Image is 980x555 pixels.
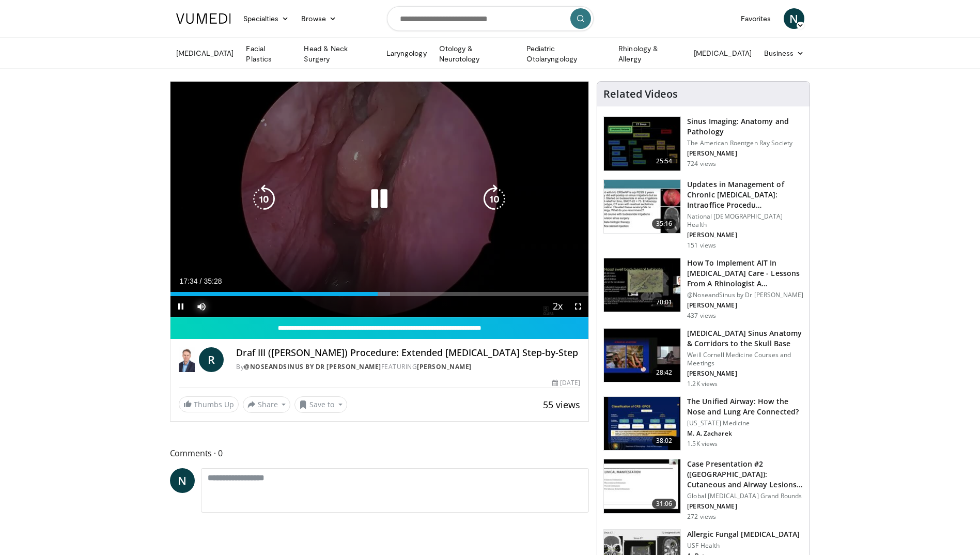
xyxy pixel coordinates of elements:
h3: How To Implement AIT In [MEDICAL_DATA] Care - Lessons From A Rhinologist A… [687,258,803,289]
a: R [199,347,224,372]
a: 28:42 [MEDICAL_DATA] Sinus Anatomy & Corridors to the Skull Base Weill Cornell Medicine Courses a... [603,328,803,388]
img: 283069f7-db48-4020-b5ba-d883939bec3b.150x105_q85_crop-smart_upscale.jpg [604,459,680,513]
p: 272 views [687,513,716,521]
p: USF Health [687,542,800,550]
span: Comments 0 [170,446,589,460]
p: 437 views [687,312,716,320]
div: Progress Bar [170,292,589,296]
a: Thumbs Up [179,396,239,412]
img: 4d46ad28-bf85-4ffa-992f-e5d3336e5220.150x105_q85_crop-smart_upscale.jpg [604,180,680,234]
p: [PERSON_NAME] [687,369,803,378]
input: Search topics, interventions [387,6,594,31]
div: By FEATURING [236,362,580,372]
p: Global [MEDICAL_DATA] Grand Rounds [687,492,803,500]
p: @NoseandSinus by Dr [PERSON_NAME] [687,291,803,299]
h4: Draf III ([PERSON_NAME]) Procedure: Extended [MEDICAL_DATA] Step-by-Step [236,347,580,359]
span: 70:01 [652,297,677,307]
a: Otology & Neurotology [433,43,520,64]
a: Favorites [735,8,777,29]
p: [US_STATE] Medicine [687,419,803,427]
a: Pediatric Otolaryngology [520,43,612,64]
span: 35:16 [652,219,677,229]
span: 28:42 [652,367,677,378]
button: Mute [191,296,212,317]
p: 1.2K views [687,380,718,388]
h3: Case Presentation #2 ([GEOGRAPHIC_DATA]): Cutaneous and Airway Lesions i… [687,459,803,490]
p: [PERSON_NAME] [687,231,803,239]
img: 276d523b-ec6d-4eb7-b147-bbf3804ee4a7.150x105_q85_crop-smart_upscale.jpg [604,329,680,382]
button: Playback Rate [547,296,568,317]
a: Facial Plastics [240,43,298,64]
span: 38:02 [652,436,677,446]
img: 3d43f09a-5d0c-4774-880e-3909ea54edb9.150x105_q85_crop-smart_upscale.jpg [604,258,680,312]
a: 31:06 Case Presentation #2 ([GEOGRAPHIC_DATA]): Cutaneous and Airway Lesions i… Global [MEDICAL_D... [603,459,803,521]
p: M. A. Zacharek [687,429,803,438]
h3: Updates in Management of Chronic [MEDICAL_DATA]: Intraoffice Procedu… [687,179,803,210]
p: Weill Cornell Medicine Courses and Meetings [687,351,803,367]
p: 151 views [687,241,716,250]
a: 25:54 Sinus Imaging: Anatomy and Pathology The American Roentgen Ray Society [PERSON_NAME] 724 views [603,116,803,171]
img: @NoseandSinus by Dr Richard Harvey [179,347,195,372]
h3: The Unified Airway: How the Nose and Lung Are Connected? [687,396,803,417]
a: Rhinology & Allergy [612,43,688,64]
p: The American Roentgen Ray Society [687,139,803,147]
a: 35:16 Updates in Management of Chronic [MEDICAL_DATA]: Intraoffice Procedu… National [DEMOGRAPHIC... [603,179,803,250]
h4: Related Videos [603,88,678,100]
button: Pause [170,296,191,317]
img: 5d00bf9a-6682-42b9-8190-7af1e88f226b.150x105_q85_crop-smart_upscale.jpg [604,117,680,171]
span: 31:06 [652,499,677,509]
span: 55 views [543,398,580,411]
video-js: Video Player [170,82,589,317]
button: Fullscreen [568,296,588,317]
img: fce5840f-3651-4d2e-85b0-3edded5ac8fb.150x105_q85_crop-smart_upscale.jpg [604,397,680,451]
span: 35:28 [204,277,222,285]
p: [PERSON_NAME] [687,301,803,310]
a: Head & Neck Surgery [298,43,380,64]
h3: Allergic Fungal [MEDICAL_DATA] [687,529,800,539]
a: [PERSON_NAME] [417,362,472,371]
a: @NoseandSinus by Dr [PERSON_NAME] [244,362,381,371]
a: 38:02 The Unified Airway: How the Nose and Lung Are Connected? [US_STATE] Medicine M. A. Zacharek... [603,396,803,451]
a: [MEDICAL_DATA] [170,43,240,64]
p: 1.5K views [687,440,718,448]
p: [PERSON_NAME] [687,502,803,511]
a: Specialties [237,8,295,29]
p: National [DEMOGRAPHIC_DATA] Health [687,212,803,229]
p: [PERSON_NAME] [687,149,803,158]
button: Share [243,396,291,413]
div: [DATE] [552,378,580,388]
a: Laryngology [380,43,433,64]
a: 70:01 How To Implement AIT In [MEDICAL_DATA] Care - Lessons From A Rhinologist A… @NoseandSinus b... [603,258,803,320]
span: 17:34 [180,277,198,285]
p: 724 views [687,160,716,168]
a: N [784,8,804,29]
a: Browse [295,8,343,29]
a: N [170,468,195,493]
img: VuMedi Logo [176,13,231,24]
span: 25:54 [652,156,677,166]
a: [MEDICAL_DATA] [688,43,758,64]
a: Business [758,43,811,64]
button: Save to [294,396,347,413]
h3: Sinus Imaging: Anatomy and Pathology [687,116,803,137]
span: / [200,277,202,285]
h3: [MEDICAL_DATA] Sinus Anatomy & Corridors to the Skull Base [687,328,803,349]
